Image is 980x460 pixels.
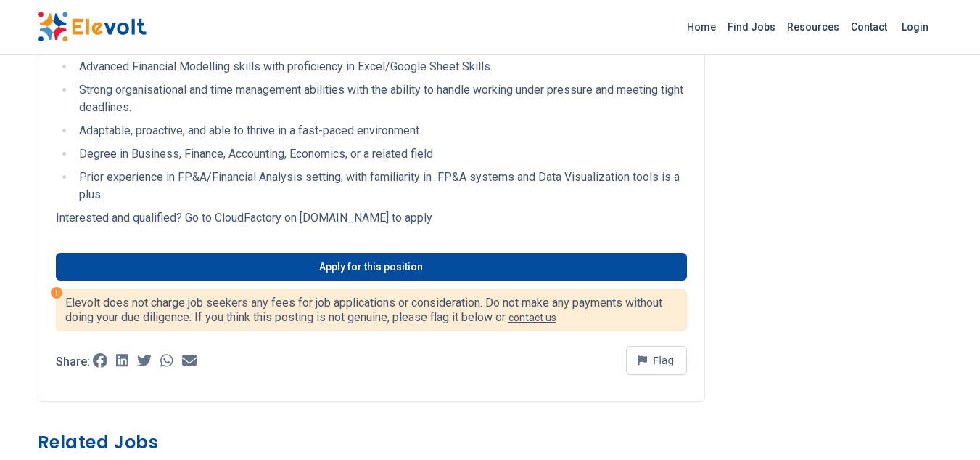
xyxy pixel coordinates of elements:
[38,12,147,42] img: Elevolt
[626,346,687,375] button: Flag
[65,296,678,325] p: Elevolt does not charge job seekers any fees for job applications or consideration. Do not make a...
[75,122,687,140] li: Adaptable, proactive, and able to thrive in a fast-paced environment.
[508,312,556,323] a: contact us
[845,15,893,39] a: Contact
[56,209,687,227] p: Interested and qualified? Go to CloudFactory on [DOMAIN_NAME] to apply
[75,58,687,76] li: Advanced Financial Modelling skills with proficiency in Excel/Google Sheet Skills.
[56,253,687,281] a: Apply for this position
[75,81,687,116] li: Strong organisational and time management abilities with the ability to handle working under pres...
[907,390,980,460] iframe: Chat Widget
[781,15,845,39] a: Resources
[56,356,90,368] p: Share:
[38,431,705,454] h3: Related Jobs
[722,15,781,39] a: Find Jobs
[893,12,937,41] a: Login
[681,15,722,39] a: Home
[75,169,687,203] li: Prior experience in FP&A/Financial Analysis setting, with familiarity in FP&A systems and Data Vi...
[75,145,687,163] li: Degree in Business, Finance, Accounting, Economics, or a related field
